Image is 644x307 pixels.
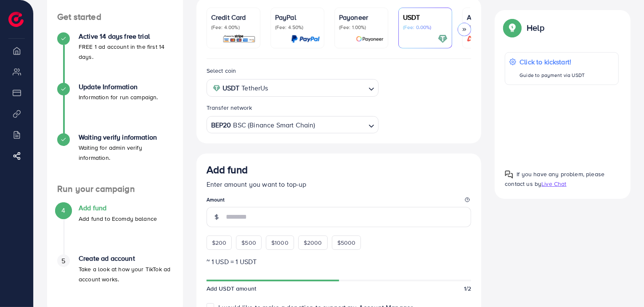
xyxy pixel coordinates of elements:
p: Add fund to Ecomdy balance [79,214,157,224]
h4: Create ad account [79,254,173,262]
h4: Update Information [79,83,158,91]
img: Popup guide [505,170,513,179]
p: Help [527,23,544,33]
li: Waiting verify information [47,133,183,184]
p: FREE 1 ad account in the first 14 days. [79,42,173,62]
h4: Waiting verify information [79,133,173,141]
p: PayPal [275,12,320,22]
img: card [356,34,384,44]
span: $1000 [271,238,289,247]
p: Information for run campaign. [79,92,158,102]
img: card [438,34,448,44]
img: card [223,34,256,44]
span: Live Chat [541,180,566,188]
li: Update Information [47,83,183,133]
p: Payoneer [339,12,384,22]
p: (Fee: 4.00%) [211,24,256,31]
p: ~ 1 USD = 1 USDT [207,257,472,267]
h4: Add fund [79,204,157,212]
input: Search for option [316,119,365,132]
p: Guide to payment via USDT [519,70,585,80]
p: (Fee: 4.50%) [275,24,320,31]
div: Search for option [207,116,379,133]
p: Credit Card [211,12,256,22]
p: Waiting for admin verify information. [79,143,173,163]
span: $5000 [337,238,356,247]
span: 1/2 [464,284,471,293]
label: Transfer network [207,103,252,112]
span: TetherUs [241,82,268,94]
img: Popup guide [505,20,520,35]
p: USDT [403,12,448,22]
h4: Active 14 days free trial [79,32,173,40]
img: coin [213,85,220,92]
label: Select coin [207,66,236,75]
legend: Amount [207,196,472,206]
div: Search for option [207,79,379,96]
h4: Get started [47,12,183,22]
img: card [464,34,511,44]
img: card [291,34,320,44]
p: (Fee: 0.00%) [403,24,448,31]
iframe: Chat [608,269,638,301]
h3: Add fund [207,164,248,176]
img: logo [8,12,24,27]
span: $200 [212,238,227,247]
span: $2000 [304,238,322,247]
p: Enter amount you want to top-up [207,179,472,189]
h4: Run your campaign [47,184,183,194]
span: If you have any problem, please contact us by [505,170,604,188]
span: $500 [241,238,256,247]
span: 4 [61,206,65,215]
input: Search for option [271,82,365,95]
span: Add USDT amount [207,284,256,293]
strong: BEP20 [211,119,231,131]
strong: USDT [223,82,240,94]
p: (Fee: 1.00%) [339,24,384,31]
p: Click to kickstart! [519,57,585,67]
li: Add fund [47,204,183,254]
li: Create ad account [47,254,183,305]
span: BSC (Binance Smart Chain) [233,119,315,131]
li: Active 14 days free trial [47,32,183,83]
p: Airwallex [467,12,511,22]
p: Take a look at how your TikTok ad account works. [79,264,173,284]
span: 5 [61,256,65,266]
